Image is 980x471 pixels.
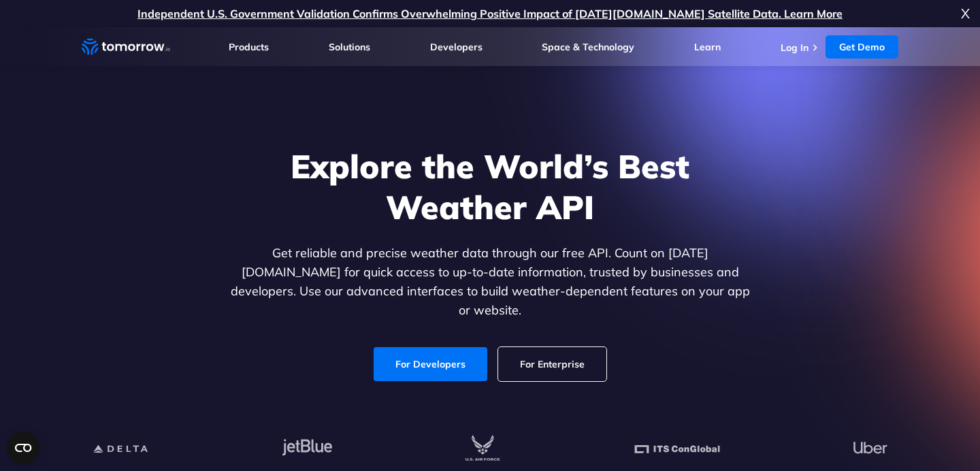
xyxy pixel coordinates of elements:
[137,7,843,20] a: Independent U.S. Government Validation Confirms Overwhelming Positive Impact of [DATE][DOMAIN_NAM...
[229,41,269,53] a: Products
[7,432,39,464] button: Open CMP widget
[227,244,753,320] p: Get reliable and precise weather data through our free API. Count on [DATE][DOMAIN_NAME] for quic...
[430,41,483,53] a: Developers
[542,41,634,53] a: Space & Technology
[781,42,808,54] a: Log In
[329,41,370,53] a: Solutions
[227,146,753,227] h1: Explore the World’s Best Weather API
[374,347,487,381] a: For Developers
[826,35,898,59] a: Get Demo
[694,41,721,53] a: Learn
[498,347,606,381] a: For Enterprise
[82,37,170,57] a: Home link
